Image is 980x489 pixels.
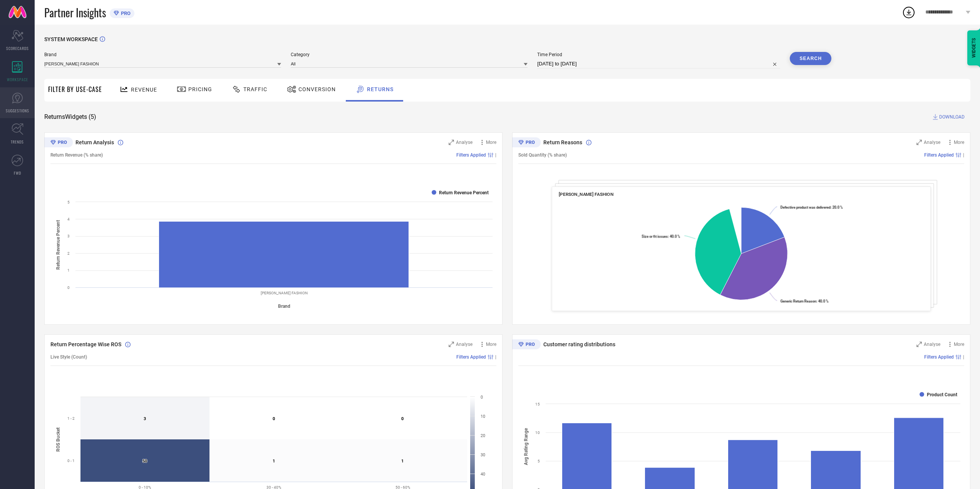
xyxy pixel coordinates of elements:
[924,354,954,360] span: Filters Applied
[439,190,489,195] text: Return Revenue Percent
[291,52,528,57] span: Category
[927,392,957,397] text: Product Count
[44,52,281,57] span: Brand
[535,431,540,435] text: 10
[67,200,70,204] text: 5
[67,234,70,238] text: 3
[963,152,964,158] span: |
[67,416,75,421] text: 1 - 2
[14,170,21,176] span: FWD
[924,140,940,145] span: Analyse
[6,45,29,51] span: SCORECARDS
[55,427,61,451] tspan: ROS Bucket
[67,459,75,463] text: 0 - 1
[401,459,404,464] text: 1
[543,341,615,347] span: Customer rating distributions
[780,205,843,209] text: : 20.0 %
[481,472,485,477] text: 40
[963,354,964,360] span: |
[916,342,922,347] svg: Zoom
[278,304,290,309] tspan: Brand
[954,342,964,347] span: More
[537,59,780,68] input: Select time period
[495,152,496,158] span: |
[67,285,70,290] text: 0
[55,220,61,269] tspan: Return Revenue Percent
[243,86,267,92] span: Traffic
[44,113,96,121] span: Returns Widgets ( 5 )
[449,140,454,145] svg: Zoom
[131,87,157,93] span: Revenue
[456,354,486,360] span: Filters Applied
[543,139,582,145] span: Return Reasons
[523,428,529,465] tspan: Avg Rating Range
[924,342,940,347] span: Analyse
[780,299,816,303] tspan: Generic Return Reason
[75,139,114,145] span: Return Analysis
[559,192,614,197] span: [PERSON_NAME] FASHION
[273,459,275,464] text: 1
[298,86,336,92] span: Conversion
[780,205,830,209] tspan: Defective product was delivered
[535,402,540,406] text: 15
[48,85,102,94] span: Filter By Use-Case
[273,416,275,421] text: 0
[916,140,922,145] svg: Zoom
[486,140,496,145] span: More
[481,452,485,457] text: 30
[67,268,70,272] text: 1
[44,137,73,149] div: Premium
[456,152,486,158] span: Filters Applied
[780,299,828,303] text: : 40.0 %
[449,342,454,347] svg: Zoom
[495,354,496,360] span: |
[456,140,472,145] span: Analyse
[50,341,121,347] span: Return Percentage Wise ROS
[119,10,131,16] span: PRO
[44,5,106,20] span: Partner Insights
[939,113,965,121] span: DOWNLOAD
[261,291,308,295] text: [PERSON_NAME] FASHION
[142,459,147,464] text: 50
[144,416,146,421] text: 3
[401,416,404,421] text: 0
[538,459,540,463] text: 5
[642,234,668,239] tspan: Size or fit issues
[902,5,916,19] div: Open download list
[481,395,483,400] text: 0
[537,52,780,57] span: Time Period
[6,108,29,113] span: SUGGESTIONS
[512,137,541,149] div: Premium
[954,140,964,145] span: More
[481,414,485,419] text: 10
[44,36,98,42] span: SYSTEM WORKSPACE
[11,139,24,145] span: TRENDS
[518,152,567,158] span: Sold Quantity (% share)
[456,342,472,347] span: Analyse
[50,354,87,360] span: Live Style (Count)
[481,433,485,438] text: 20
[67,217,70,221] text: 4
[790,52,831,65] button: Search
[7,77,28,82] span: WORKSPACE
[367,86,394,92] span: Returns
[642,234,680,239] text: : 40.0 %
[924,152,954,158] span: Filters Applied
[188,86,212,92] span: Pricing
[67,251,70,255] text: 2
[50,152,103,158] span: Return Revenue (% share)
[486,342,496,347] span: More
[512,339,541,351] div: Premium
